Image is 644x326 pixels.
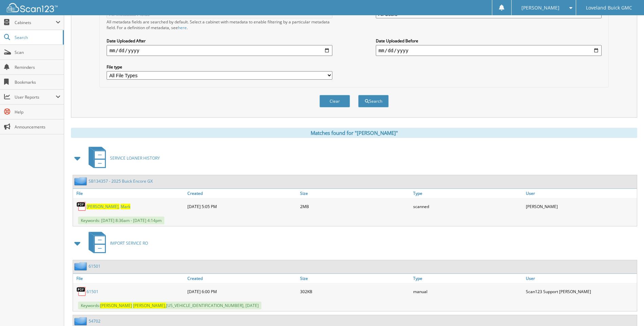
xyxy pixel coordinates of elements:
div: [DATE] 5:05 PM [186,200,298,213]
div: All metadata fields are searched by default. Select a cabinet with metadata to enable filtering b... [107,19,332,30]
a: Size [298,274,411,283]
span: IMPORT SERVICE RO [110,240,148,246]
span: [PERSON_NAME], [87,204,119,209]
div: Scan123 Support [PERSON_NAME] [524,285,637,298]
a: Type [411,274,524,283]
span: Scan [15,49,60,55]
span: Bookmarks [15,79,60,85]
input: start [107,45,332,56]
a: 61501 [89,263,100,269]
span: [PERSON_NAME], [133,303,166,308]
div: 302KB [298,285,411,298]
div: Matches found for "[PERSON_NAME]" [71,128,637,138]
a: 54702 [89,318,100,324]
img: folder2.png [74,262,89,270]
label: Date Uploaded Before [376,38,602,44]
a: [PERSON_NAME], Mark [87,204,130,209]
img: PDF.png [76,286,87,297]
label: File type [107,64,332,70]
a: Size [298,189,411,198]
a: Created [186,189,298,198]
span: Keywords: [US_VEHICLE_IDENTIFICATION_NUMBER], [DATE] [78,302,261,309]
span: [PERSON_NAME] [100,303,132,308]
span: [PERSON_NAME] [521,6,559,10]
span: Cabinets [15,20,56,25]
img: folder2.png [74,177,89,185]
input: end [376,45,602,56]
a: Created [186,274,298,283]
a: User [524,189,637,198]
div: scanned [411,200,524,213]
a: File [73,189,186,198]
span: Reminders [15,64,60,70]
span: User Reports [15,94,56,100]
a: File [73,274,186,283]
a: SERVICE LOANER HISTORY [85,145,160,171]
button: Clear [319,95,350,107]
span: Mark [121,204,130,209]
a: IMPORT SERVICE RO [85,230,148,257]
div: [DATE] 6:00 PM [186,285,298,298]
div: 2MB [298,200,411,213]
img: folder2.png [74,317,89,325]
span: Loveland Buick GMC [586,6,632,10]
a: Type [411,189,524,198]
a: 61501 [87,289,98,294]
span: Help [15,109,60,115]
a: SB134357 - 2025 Buick Encore GX [89,178,153,184]
span: Search [15,35,59,40]
img: scan123-logo-white.svg [7,3,58,12]
img: PDF.png [76,201,87,211]
span: Keywords: [DATE] 8:36am - [DATE] 4:14pm [78,217,164,224]
span: SERVICE LOANER HISTORY [110,155,160,161]
div: manual [411,285,524,298]
button: Search [358,95,389,107]
label: Date Uploaded After [107,38,332,44]
a: User [524,274,637,283]
a: here [178,25,187,30]
div: [PERSON_NAME] [524,200,637,213]
span: Announcements [15,124,60,130]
